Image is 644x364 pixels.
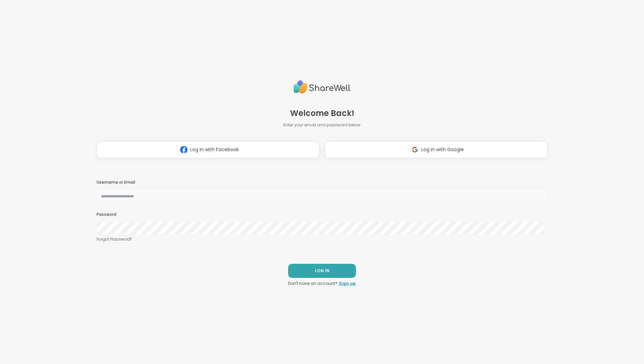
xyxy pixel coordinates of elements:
[97,141,319,158] button: Log in with Facebook
[339,281,356,287] a: Sign up
[293,77,351,97] img: ShareWell Logo
[283,122,361,128] span: Enter your email and password below
[315,268,329,274] span: LOG IN
[290,107,354,119] span: Welcome Back!
[177,143,190,156] img: ShareWell Logomark
[421,146,464,153] span: Log in with Google
[97,212,547,218] h3: Password
[288,281,337,287] span: Don't have an account?
[190,146,239,153] span: Log in with Facebook
[325,141,547,158] button: Log in with Google
[288,264,356,278] button: LOG IN
[97,236,547,242] a: Forgot Password?
[97,180,547,185] h3: Username or Email
[409,143,421,156] img: ShareWell Logomark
